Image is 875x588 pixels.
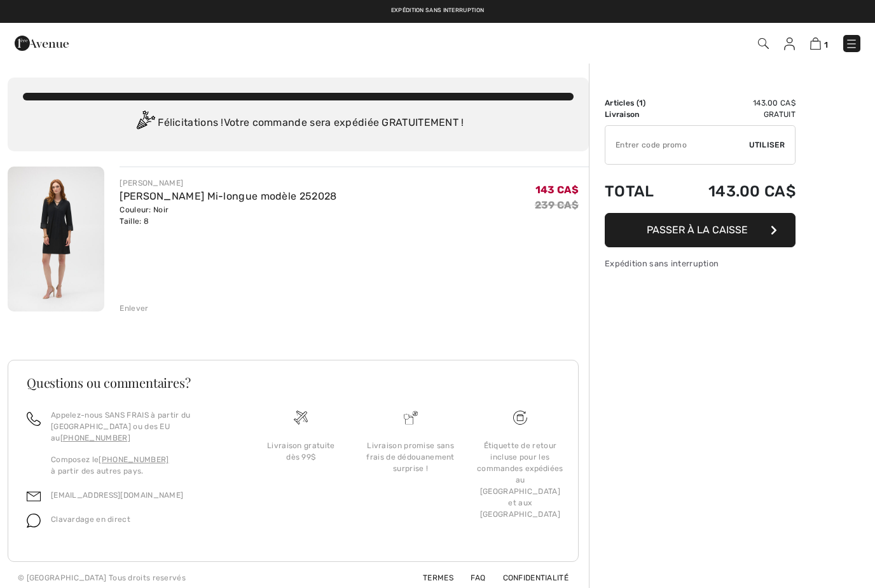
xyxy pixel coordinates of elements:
div: © [GEOGRAPHIC_DATA] Tous droits reservés [18,572,186,584]
img: Panier d'achat [810,38,821,50]
div: Expédition sans interruption [605,257,796,270]
img: call [27,412,41,426]
a: [PERSON_NAME] Mi-longue modèle 252028 [120,190,336,202]
img: 1ère Avenue [15,31,69,56]
div: Livraison gratuite dès 99$ [256,440,345,463]
input: Code promo [605,126,749,164]
img: Recherche [758,38,769,49]
img: Mes infos [784,38,795,50]
h3: Questions ou commentaires? [27,376,560,389]
img: Congratulation2.svg [132,111,158,136]
img: Menu [845,38,858,50]
button: Passer à la caisse [605,213,796,247]
div: [PERSON_NAME] [120,177,336,189]
td: Gratuit [673,109,796,120]
a: 1ère Avenue [15,36,69,48]
span: Utiliser [749,139,785,151]
s: 239 CA$ [535,199,579,211]
div: Couleur: Noir Taille: 8 [120,204,336,227]
a: Confidentialité [488,573,569,582]
td: Articles ( ) [605,97,673,109]
span: 1 [824,40,828,50]
td: 143.00 CA$ [673,170,796,213]
a: FAQ [455,573,485,582]
a: Termes [408,573,453,582]
img: Livraison promise sans frais de dédouanement surprise&nbsp;! [404,411,418,425]
a: [PHONE_NUMBER] [99,455,169,464]
img: Livraison gratuite dès 99$ [294,411,308,425]
span: Passer à la caisse [647,224,748,236]
div: Livraison promise sans frais de dédouanement surprise ! [366,440,455,474]
img: chat [27,514,41,528]
div: Félicitations ! Votre commande sera expédiée GRATUITEMENT ! [23,111,574,136]
a: [PHONE_NUMBER] [60,434,130,442]
div: Étiquette de retour incluse pour les commandes expédiées au [GEOGRAPHIC_DATA] et aux [GEOGRAPHIC_... [476,440,565,520]
img: Robe Droite Mi-longue modèle 252028 [8,167,104,311]
p: Composez le à partir des autres pays. [51,454,231,477]
td: Total [605,170,673,213]
div: Enlever [120,303,148,314]
span: 143 CA$ [535,184,579,196]
a: 1 [810,36,828,51]
span: Clavardage en direct [51,515,130,524]
span: 1 [639,99,643,107]
img: Livraison gratuite dès 99$ [513,411,527,425]
a: [EMAIL_ADDRESS][DOMAIN_NAME] [51,491,183,500]
p: Appelez-nous SANS FRAIS à partir du [GEOGRAPHIC_DATA] ou des EU au [51,409,231,444]
img: email [27,489,41,503]
td: Livraison [605,109,673,120]
td: 143.00 CA$ [673,97,796,109]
